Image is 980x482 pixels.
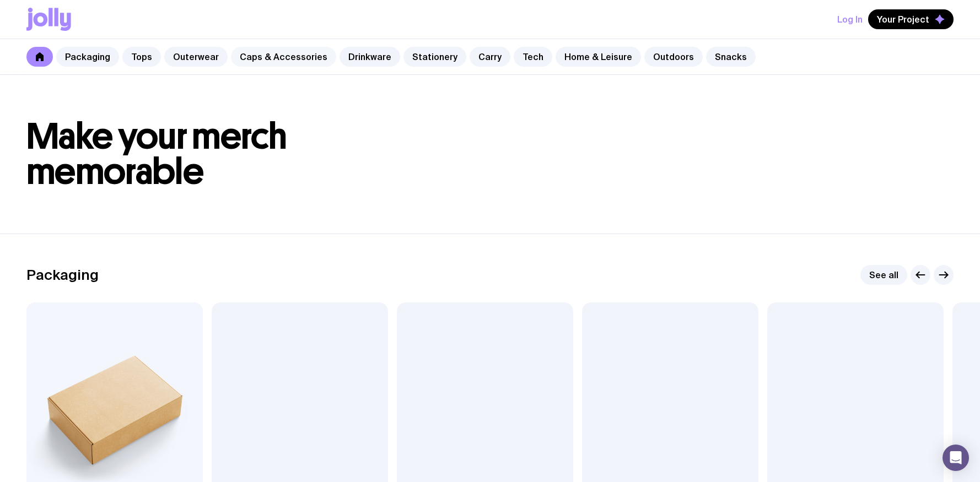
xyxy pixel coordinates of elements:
a: Caps & Accessories [231,47,336,67]
a: Tech [514,47,552,67]
button: Log In [837,9,863,29]
a: Outerwear [164,47,228,67]
h2: Packaging [26,267,99,283]
a: See all [860,265,907,285]
a: Packaging [56,47,119,67]
a: Snacks [706,47,756,67]
span: Your Project [877,14,929,25]
button: Your Project [868,9,954,29]
a: Stationery [403,47,466,67]
div: Open Intercom Messenger [943,445,969,471]
a: Home & Leisure [556,47,641,67]
a: Carry [470,47,510,67]
a: Drinkware [340,47,400,67]
a: Tops [122,47,161,67]
span: Make your merch memorable [26,115,287,193]
a: Outdoors [644,47,703,67]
